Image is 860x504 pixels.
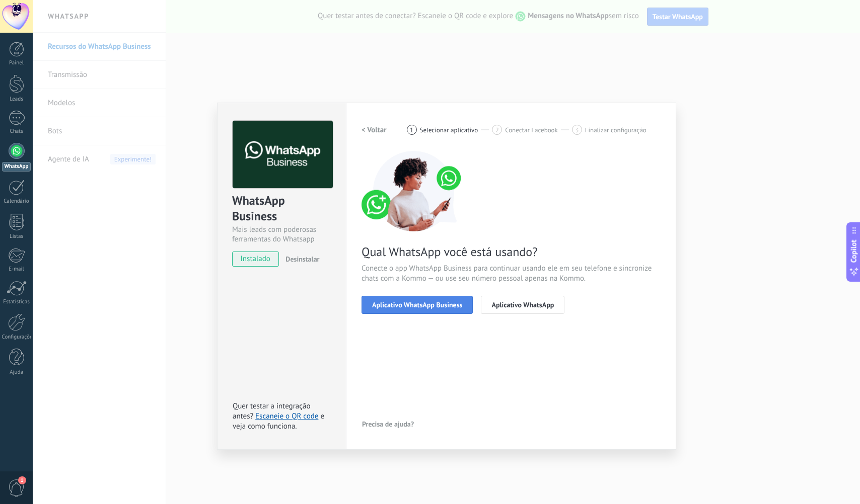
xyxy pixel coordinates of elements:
[2,369,31,376] div: Ajuda
[255,411,318,421] a: Escaneie o QR code
[481,296,564,314] button: Aplicativo WhatsApp
[2,334,31,341] div: Configurações
[2,266,31,273] div: E-mail
[2,233,31,240] div: Listas
[233,401,310,421] span: Quer testar a integração antes?
[281,251,319,267] button: Desinstalar
[372,301,462,308] span: Aplicativo WhatsApp Business
[232,225,331,244] div: Mais leads com poderosas ferramentas do Whatsapp
[233,251,278,267] span: instalado
[233,411,324,431] span: e veja como funciona.
[18,476,26,484] span: 1
[232,193,331,225] div: WhatsApp Business
[849,240,859,263] span: Copilot
[2,96,31,103] div: Leads
[2,162,31,172] div: WhatsApp
[2,60,31,66] div: Painel
[2,198,31,205] div: Calendário
[285,255,319,264] span: Desinstalar
[362,264,661,284] span: Conecte o app WhatsApp Business para continuar usando ele em seu telefone e sincronize chats com ...
[420,126,478,134] span: Selecionar aplicativo
[362,421,414,428] span: Precisa de ajuda?
[362,416,414,432] button: Precisa de ajuda?
[233,121,333,189] img: logo_main.png
[362,151,467,231] img: connect number
[362,125,387,135] h2: < Voltar
[2,128,31,135] div: Chats
[495,126,499,134] span: 2
[362,121,387,139] button: < Voltar
[362,296,473,314] button: Aplicativo WhatsApp Business
[491,301,554,308] span: Aplicativo WhatsApp
[575,126,579,134] span: 3
[585,126,647,134] span: Finalizar configuração
[362,244,661,260] span: Qual WhatsApp você está usando?
[410,126,413,134] span: 1
[2,299,31,305] div: Estatísticas
[505,126,558,134] span: Conectar Facebook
